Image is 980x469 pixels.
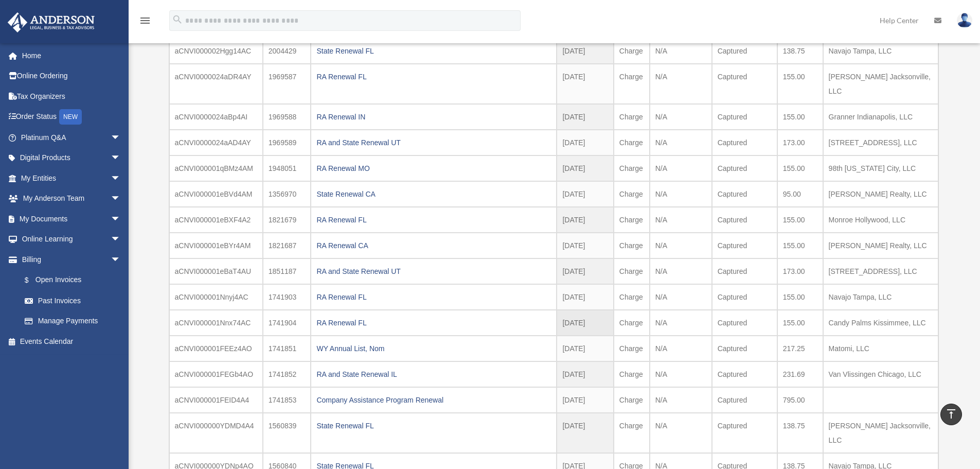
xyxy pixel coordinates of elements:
[650,130,712,155] td: N/A
[316,393,551,407] div: Company Assistance Program Renewal
[777,310,823,336] td: 155.00
[7,331,136,352] a: Events Calendar
[614,130,650,155] td: Charge
[777,38,823,64] td: 138.75
[614,181,650,207] td: Charge
[614,336,650,361] td: Charge
[263,310,311,336] td: 1741904
[111,127,131,148] span: arrow_drop_down
[777,387,823,413] td: 795.00
[823,413,938,453] td: [PERSON_NAME] Jacksonville, LLC
[263,284,311,310] td: 1741903
[111,249,131,270] span: arrow_drop_down
[957,13,972,28] img: User Pic
[263,38,311,64] td: 2004429
[712,181,777,207] td: Captured
[7,168,136,188] a: My Entitiesarrow_drop_down
[823,181,938,207] td: [PERSON_NAME] Realty, LLC
[316,135,551,150] div: RA and State Renewal UT
[30,274,35,287] span: $
[823,207,938,233] td: Monroe Hollywood, LLC
[557,64,613,104] td: [DATE]
[169,336,263,361] td: aCNVI000001FEEz4AO
[712,310,777,336] td: Captured
[823,64,938,104] td: [PERSON_NAME] Jacksonville, LLC
[650,64,712,104] td: N/A
[169,387,263,413] td: aCNVI000001FEID4A4
[777,181,823,207] td: 95.00
[263,155,311,181] td: 1948051
[557,336,613,361] td: [DATE]
[14,270,136,291] a: $Open Invoices
[169,258,263,284] td: aCNVI000001eBaT4AU
[777,207,823,233] td: 155.00
[7,86,136,107] a: Tax Organizers
[139,18,151,27] a: menu
[614,233,650,258] td: Charge
[777,413,823,453] td: 138.75
[650,413,712,453] td: N/A
[650,104,712,130] td: N/A
[263,258,311,284] td: 1851187
[111,148,131,169] span: arrow_drop_down
[777,233,823,258] td: 155.00
[777,130,823,155] td: 173.00
[614,38,650,64] td: Charge
[263,181,311,207] td: 1356970
[316,44,551,58] div: State Renewal FL
[557,233,613,258] td: [DATE]
[823,258,938,284] td: [STREET_ADDRESS], LLC
[7,45,136,66] a: Home
[823,361,938,387] td: Van Vlissingen Chicago, LLC
[945,408,957,420] i: vertical_align_top
[614,258,650,284] td: Charge
[823,310,938,336] td: Candy Palms Kissimmee, LLC
[14,311,136,332] a: Manage Payments
[712,233,777,258] td: Captured
[7,249,136,270] a: Billingarrow_drop_down
[614,64,650,104] td: Charge
[263,387,311,413] td: 1741853
[169,104,263,130] td: aCNVI0000024aBp4AI
[712,130,777,155] td: Captured
[777,64,823,104] td: 155.00
[650,155,712,181] td: N/A
[823,336,938,361] td: Matomi, LLC
[557,258,613,284] td: [DATE]
[940,404,962,425] a: vertical_align_top
[712,104,777,130] td: Captured
[557,155,613,181] td: [DATE]
[777,361,823,387] td: 231.69
[650,387,712,413] td: N/A
[7,188,136,209] a: My Anderson Teamarrow_drop_down
[712,413,777,453] td: Captured
[169,233,263,258] td: aCNVI000001eBYr4AM
[823,38,938,64] td: Navajo Tampa, LLC
[650,284,712,310] td: N/A
[777,258,823,284] td: 173.00
[7,66,136,86] a: Online Ordering
[777,284,823,310] td: 155.00
[169,130,263,155] td: aCNVI0000024aAD4AY
[557,104,613,130] td: [DATE]
[557,181,613,207] td: [DATE]
[712,361,777,387] td: Captured
[614,387,650,413] td: Charge
[111,209,131,230] span: arrow_drop_down
[650,181,712,207] td: N/A
[316,238,551,253] div: RA Renewal CA
[650,38,712,64] td: N/A
[316,367,551,381] div: RA and State Renewal IL
[614,155,650,181] td: Charge
[7,229,136,250] a: Online Learningarrow_drop_down
[169,64,263,104] td: aCNVI0000024aDR4AY
[650,207,712,233] td: N/A
[59,109,82,125] div: NEW
[777,336,823,361] td: 217.25
[263,64,311,104] td: 1969587
[712,155,777,181] td: Captured
[823,104,938,130] td: Granner Indianapolis, LLC
[557,38,613,64] td: [DATE]
[650,336,712,361] td: N/A
[614,310,650,336] td: Charge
